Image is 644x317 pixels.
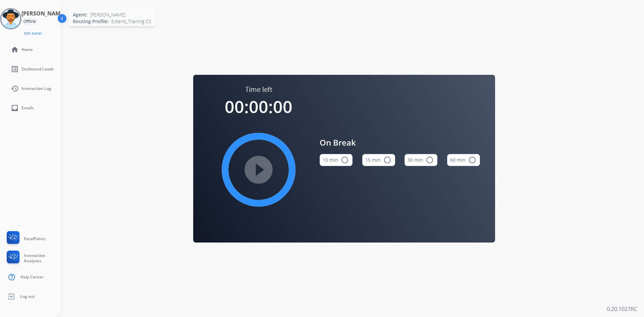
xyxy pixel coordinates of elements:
[320,137,480,149] span: On Break
[21,86,51,91] span: Interaction Log
[405,154,437,166] button: 30 min
[20,294,35,299] span: Log out
[73,18,109,25] span: Routing Profile:
[225,95,292,118] span: 00:00:00
[11,65,19,73] mat-icon: list_alt
[447,154,480,166] button: 60 min
[5,251,60,266] a: Interaction Analytics
[607,305,637,313] p: 0.20.1027RC
[21,9,65,17] h3: [PERSON_NAME]
[24,236,46,242] span: FocalPoints
[21,66,54,72] span: Outbound Leads
[362,154,395,166] button: 15 min
[1,9,20,28] img: avatar
[5,231,46,247] a: FocalPoints
[341,156,349,164] mat-icon: radio_button_unchecked
[11,85,19,93] mat-icon: history
[24,253,60,264] span: Interaction Analytics
[21,17,38,25] div: Offline
[21,47,33,52] span: Home
[21,30,45,37] button: Edit Avatar
[111,18,151,25] span: Extend_Training CS
[245,85,272,94] span: Time left
[21,105,34,111] span: Emails
[320,154,353,166] button: 10 min
[383,156,391,164] mat-icon: radio_button_unchecked
[11,104,19,112] mat-icon: inbox
[426,156,434,164] mat-icon: radio_button_unchecked
[73,11,88,18] span: Agent:
[468,156,476,164] mat-icon: radio_button_unchecked
[20,274,44,280] span: Help Center
[90,11,125,18] span: [PERSON_NAME]
[11,46,19,54] mat-icon: home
